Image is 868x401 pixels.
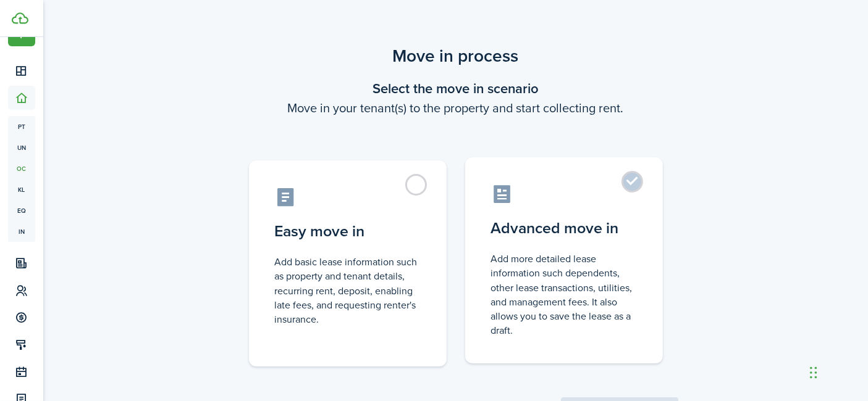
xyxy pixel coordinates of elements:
a: un [8,137,35,158]
control-radio-card-title: Easy move in [275,220,421,242]
img: TenantCloud [12,12,28,24]
a: pt [8,116,35,137]
div: Drag [810,354,817,391]
a: kl [8,179,35,200]
a: oc [8,158,35,179]
wizard-step-header-description: Move in your tenant(s) to the property and start collecting rent. [234,99,678,117]
scenario-title: Move in process [234,43,678,69]
control-radio-card-description: Add more detailed lease information such dependents, other lease transactions, utilities, and man... [491,252,637,337]
a: in [8,221,35,242]
iframe: Chat Widget [806,342,868,401]
a: eq [8,200,35,221]
control-radio-card-title: Advanced move in [491,217,637,239]
wizard-step-header-title: Select the move in scenario [234,78,678,99]
control-radio-card-description: Add basic lease information such as property and tenant details, recurring rent, deposit, enablin... [275,255,421,326]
